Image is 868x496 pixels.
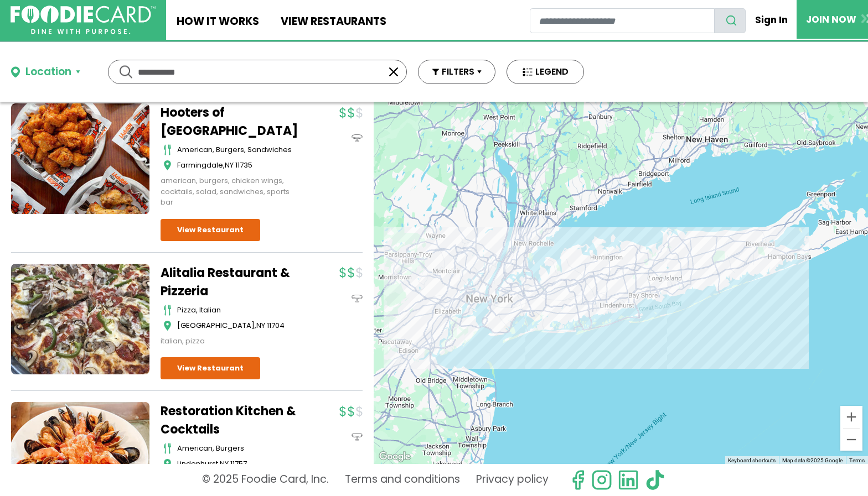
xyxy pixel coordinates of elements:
img: cutlery_icon.svg [163,443,172,454]
img: map_icon.svg [163,458,172,469]
span: [GEOGRAPHIC_DATA] [177,320,255,331]
a: Restoration Kitchen & Cocktails [161,402,299,438]
a: Alitalia Restaurant & Pizzeria [161,264,299,300]
a: View Restaurant [161,357,260,379]
span: NY [256,320,265,331]
button: search [714,8,746,33]
a: Terms and conditions [345,469,460,490]
img: dinein_icon.svg [352,431,363,442]
img: map_icon.svg [163,160,172,171]
div: , [177,160,299,171]
div: american, burgers, chicken wings, cocktails, salad, sandwiches, sports bar [161,175,299,208]
button: Keyboard shortcuts [728,457,776,464]
svg: check us out on facebook [567,469,588,490]
a: Privacy policy [476,469,549,490]
img: cutlery_icon.svg [163,144,172,155]
span: Map data ©2025 Google [782,457,843,463]
span: Farmingdale [177,160,223,170]
a: Sign In [746,8,797,32]
a: Terms [849,457,865,463]
div: , [177,458,299,469]
div: American, Burgers, Sandwiches [177,144,299,155]
button: LEGEND [507,60,584,84]
div: , [177,320,299,331]
div: Location [25,64,71,80]
img: tiktok.svg [644,469,665,490]
button: Zoom in [840,406,862,428]
span: NY [220,458,229,469]
a: Hooters of [GEOGRAPHIC_DATA] [161,103,299,140]
img: linkedin.svg [618,469,639,490]
span: 11757 [230,458,247,469]
span: Lindenhurst [177,458,218,469]
input: restaurant search [530,8,714,33]
span: NY [225,160,234,170]
div: American, Burgers [177,443,299,454]
a: Open this area in Google Maps (opens a new window) [376,450,413,464]
img: dinein_icon.svg [352,133,363,144]
span: 11735 [235,160,252,170]
img: dinein_icon.svg [352,293,363,304]
a: View Restaurant [161,219,260,241]
div: Pizza, Italian [177,305,299,316]
button: Location [11,64,80,80]
div: italian, pizza [161,336,299,347]
button: FILTERS [418,60,495,84]
img: cutlery_icon.svg [163,305,172,316]
img: map_icon.svg [163,320,172,331]
p: © 2025 Foodie Card, Inc. [202,469,329,490]
button: Zoom out [840,429,862,451]
span: 11704 [267,320,285,331]
img: Google [376,450,413,464]
img: FoodieCard; Eat, Drink, Save, Donate [11,6,156,35]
